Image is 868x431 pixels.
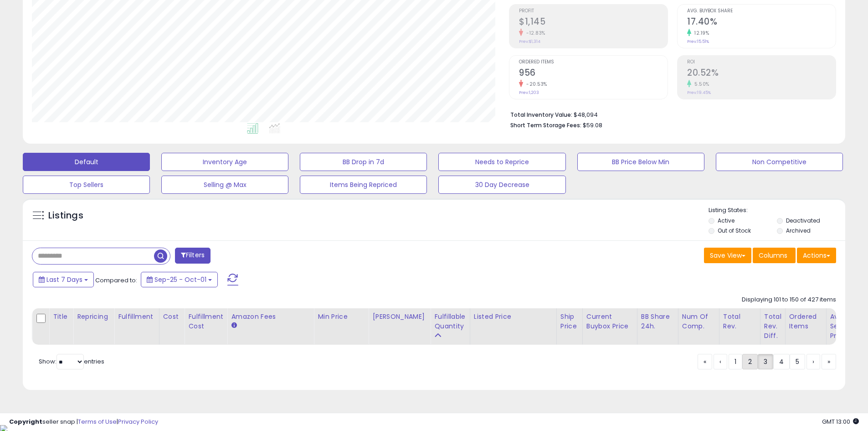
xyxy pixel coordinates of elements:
[438,153,565,171] button: Needs to Reprice
[797,248,836,263] button: Actions
[577,153,704,171] button: BB Price Below Min
[519,39,540,44] small: Prev: $1,314
[161,176,288,194] button: Selling @ Max
[510,111,572,119] b: Total Inventory Value:
[519,90,539,95] small: Prev: 1,203
[758,354,773,369] a: 3
[523,30,545,36] small: -12.83%
[519,16,668,29] h2: $1,145
[519,68,668,80] h2: 956
[691,81,709,88] small: 5.50%
[641,312,674,331] div: BB Share 24h.
[161,153,288,171] button: Inventory Age
[48,209,83,222] h5: Listings
[718,217,734,224] label: Active
[709,206,845,215] p: Listing States:
[188,312,223,331] div: Fulfillment Cost
[118,312,155,322] div: Fulfillment
[141,272,218,287] button: Sep-25 - Oct-01
[438,176,565,194] button: 30 Day Decrease
[95,276,137,285] span: Compared to:
[753,248,796,263] button: Columns
[773,354,790,369] a: 4
[77,312,110,322] div: Repricing
[687,60,836,65] span: ROI
[46,275,82,284] span: Last 7 Days
[53,312,69,322] div: Title
[729,354,742,369] a: 1
[519,9,668,14] span: Profit
[687,68,836,80] h2: 20.52%
[318,312,365,322] div: Min Price
[789,312,822,331] div: Ordered Items
[830,312,863,341] div: Avg Selling Price
[742,354,758,369] a: 2
[759,251,787,260] span: Columns
[154,275,206,284] span: Sep-25 - Oct-01
[23,153,150,171] button: Default
[827,357,830,366] span: »
[687,16,836,29] h2: 17.40%
[372,312,426,322] div: [PERSON_NAME]
[723,312,756,331] div: Total Rev.
[510,121,581,129] b: Short Term Storage Fees:
[790,354,805,369] a: 5
[786,227,811,234] label: Archived
[118,417,158,426] a: Privacy Policy
[300,153,427,171] button: BB Drop in 7d
[704,357,706,366] span: «
[764,312,781,341] div: Total Rev. Diff.
[742,296,836,304] div: Displaying 101 to 150 of 427 items
[719,357,721,366] span: ‹
[583,121,602,130] span: $59.08
[691,30,709,36] small: 12.19%
[687,90,711,95] small: Prev: 19.45%
[586,312,633,331] div: Current Buybox Price
[23,176,150,194] button: Top Sellers
[175,248,211,264] button: Filters
[523,81,547,88] small: -20.53%
[231,322,236,330] small: Amazon Fees.
[718,227,751,234] label: Out of Stock
[687,9,836,14] span: Avg. Buybox Share
[822,417,859,426] span: 2025-10-9 13:00 GMT
[9,417,42,426] strong: Copyright
[39,357,104,366] span: Show: entries
[786,217,820,224] label: Deactivated
[704,248,751,263] button: Save View
[682,312,715,331] div: Num of Comp.
[78,417,117,426] a: Terms of Use
[560,312,579,331] div: Ship Price
[519,60,668,65] span: Ordered Items
[474,312,553,322] div: Listed Price
[716,153,843,171] button: Non Competitive
[231,312,310,322] div: Amazon Fees
[687,39,709,44] small: Prev: 15.51%
[434,312,466,331] div: Fulfillable Quantity
[300,176,427,194] button: Items Being Repriced
[9,418,158,426] div: seller snap | |
[812,357,814,366] span: ›
[163,312,181,322] div: Cost
[510,109,829,119] li: $48,094
[33,272,94,287] button: Last 7 Days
